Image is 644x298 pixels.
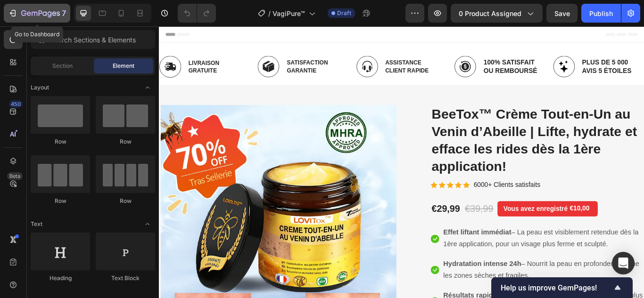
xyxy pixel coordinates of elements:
[4,4,70,23] button: 7
[331,273,560,295] span: – Nourrit la peau en profondeur, même les zones sèches et fragiles.
[317,205,352,221] div: €29,99
[493,37,558,57] p: Plus de 5 000 avis 5 étoiles
[612,252,635,274] div: Open Intercom Messenger
[272,8,305,18] span: VagiPure™
[31,197,90,205] div: Row
[331,236,411,245] strong: Effet liftant immédiat
[501,282,623,293] button: Show survey - Help us improve GemPages!
[31,83,49,92] span: Layout
[367,178,445,192] p: 6000+ Clients satisfaits
[400,206,478,220] div: Vous avez enregistré
[96,197,155,205] div: Row
[113,62,134,70] span: Element
[459,34,485,59] img: gempages_574280435123618862-c5b38b6f-e6d4-439b-a786-5cc39255501c.svg
[331,273,422,282] strong: Hydratation intense 24h
[96,274,155,282] div: Text Block
[589,8,613,18] div: Publish
[501,283,612,292] span: Help us improve GemPages!
[96,137,155,146] div: Row
[581,4,621,23] button: Publish
[317,92,566,175] a: BeeTox™ Crème Tout-en-Un au Venin d’Abeille | Lifte, hydrate et efface les rides dès la 1ère appl...
[331,236,559,258] span: – La peau est visiblement retendue dès la 1ère application, pour un visage plus ferme et sculpté.
[31,220,42,228] span: Text
[478,206,503,219] div: €10,00
[268,8,271,18] span: /
[459,8,521,18] span: 0 product assigned
[9,100,23,108] div: 450
[178,4,216,23] div: Undo/Redo
[378,37,443,57] p: 100% satisfait ou remboursé
[546,4,578,23] button: Save
[355,205,390,221] div: €39,99
[554,9,570,17] span: Save
[337,9,351,17] span: Draft
[31,137,90,146] div: Row
[451,4,543,23] button: 0 product assigned
[230,34,255,59] img: gempages_574280435123618862-d831e25b-22f8-4ff2-9ca5-372c61996707.svg
[31,274,90,282] div: Heading
[344,34,370,59] img: gempages_574280435123618862-96194c64-8bdf-43c0-af1b-a5a15124219e.svg
[62,8,66,19] p: 7
[140,80,155,95] span: Toggle open
[7,172,23,180] div: Beta
[52,62,73,70] span: Section
[159,26,644,298] iframe: Design area
[31,30,155,49] input: Search Sections & Elements
[264,38,328,55] p: Assistance client rapide
[140,217,155,232] span: Toggle open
